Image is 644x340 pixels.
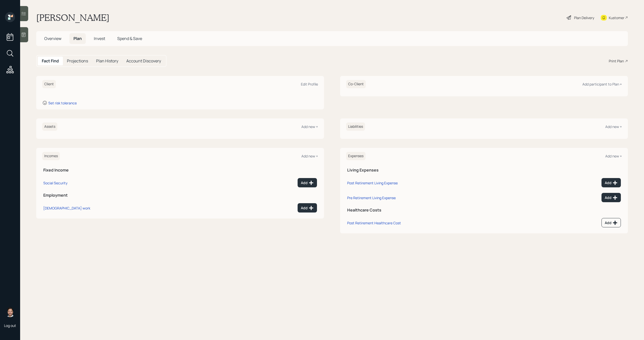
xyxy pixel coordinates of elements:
h5: Employment [43,193,317,198]
h5: Projections [67,59,88,63]
h6: Assets [42,122,57,131]
h6: Incomes [42,152,60,160]
div: Add [605,195,618,200]
div: Post Retirement Healthcare Cost [347,221,401,225]
h6: Co-Client [346,80,366,88]
div: Kustomer [609,15,624,20]
div: Social Security [43,181,67,185]
div: Edit Profile [301,82,318,87]
h5: Fixed Income [43,168,317,173]
h1: [PERSON_NAME] [36,12,109,23]
div: Add participant to Plan + [582,82,622,87]
h6: Client [42,80,56,88]
div: Add [605,220,618,225]
div: Add new + [301,124,318,129]
div: [DEMOGRAPHIC_DATA] work [43,206,90,210]
span: Invest [94,36,105,41]
div: Print Plan [609,58,624,64]
span: Spend & Save [117,36,142,41]
span: Plan [73,36,82,41]
h5: Plan History [96,59,118,63]
div: Add [605,180,618,185]
span: Overview [44,36,61,41]
div: Set risk tolerance [48,101,77,105]
div: Add [301,180,314,185]
h6: Expenses [346,152,366,160]
button: Add [298,203,317,212]
div: Plan Delivery [574,15,594,20]
h5: Fact Find [42,59,59,63]
button: Add [601,218,621,227]
div: Add new + [605,154,622,158]
button: Add [601,178,621,187]
h6: Liabilities [346,122,365,131]
div: Add new + [301,154,318,158]
div: Log out [4,323,16,328]
img: michael-russo-headshot.png [5,307,15,317]
button: Add [601,193,621,202]
div: Post Retirement Living Expense [347,181,398,185]
div: Add [301,205,314,210]
h5: Healthcare Costs [347,208,621,212]
button: Add [298,178,317,187]
h5: Living Expenses [347,168,621,173]
h5: Account Discovery [126,59,161,63]
div: Add new + [605,124,622,129]
div: Pre Retirement Living Expense [347,195,396,200]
